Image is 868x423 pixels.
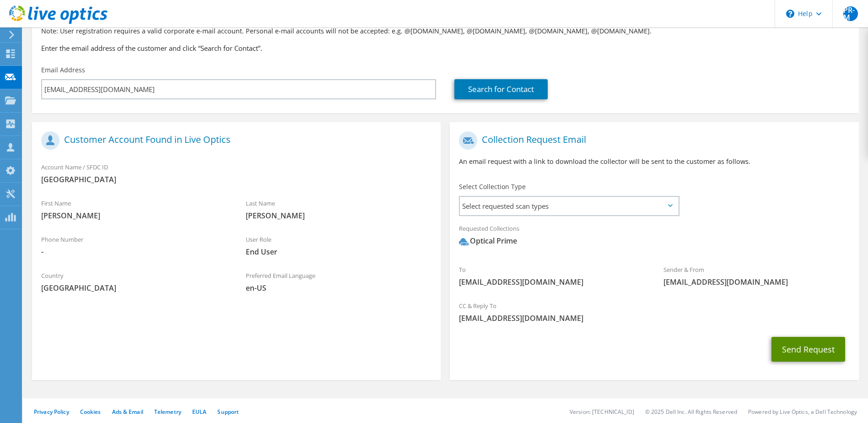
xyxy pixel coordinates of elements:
[112,408,143,416] a: Ads & Email
[237,230,441,261] div: User Role
[41,43,850,53] h3: Enter the email address of the customer and click “Search for Contact”.
[450,260,654,292] div: To
[459,236,517,246] div: Optical Prime
[41,174,431,184] span: [GEOGRAPHIC_DATA]
[32,230,237,261] div: Phone Number
[154,408,181,416] a: Telemetry
[192,408,206,416] a: EULA
[34,408,69,416] a: Privacy Policy
[459,131,845,150] h1: Collection Request Email
[217,408,239,416] a: Support
[41,247,227,257] span: -
[41,211,227,221] span: [PERSON_NAME]
[237,194,441,225] div: Last Name
[570,408,634,416] li: Version: [TECHNICAL_ID]
[748,408,857,416] li: Powered by Live Optics, a Dell Technology
[454,79,548,99] a: Search for Contact
[663,277,850,287] span: [EMAIL_ADDRESS][DOMAIN_NAME]
[786,10,794,18] svg: \n
[459,277,645,287] span: [EMAIL_ADDRESS][DOMAIN_NAME]
[41,131,427,150] h1: Customer Account Found in Live Optics
[771,337,845,362] button: Send Request
[32,157,441,189] div: Account Name / SFDC ID
[32,194,237,225] div: First Name
[654,260,859,292] div: Sender & From
[41,283,227,293] span: [GEOGRAPHIC_DATA]
[843,6,858,21] span: PR-M
[237,266,441,298] div: Preferred Email Language
[246,247,432,257] span: End User
[246,283,432,293] span: en-US
[645,408,737,416] li: © 2025 Dell Inc. All Rights Reserved
[246,211,432,221] span: [PERSON_NAME]
[41,65,85,75] label: Email Address
[459,157,849,167] p: An email request with a link to download the collector will be sent to the customer as follows.
[459,182,526,191] label: Select Collection Type
[41,26,850,36] p: Note: User registration requires a valid corporate e-mail account. Personal e-mail accounts will ...
[460,197,678,215] span: Select requested scan types
[450,296,858,328] div: CC & Reply To
[32,266,237,298] div: Country
[80,408,101,416] a: Cookies
[459,313,849,323] span: [EMAIL_ADDRESS][DOMAIN_NAME]
[450,219,858,255] div: Requested Collections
